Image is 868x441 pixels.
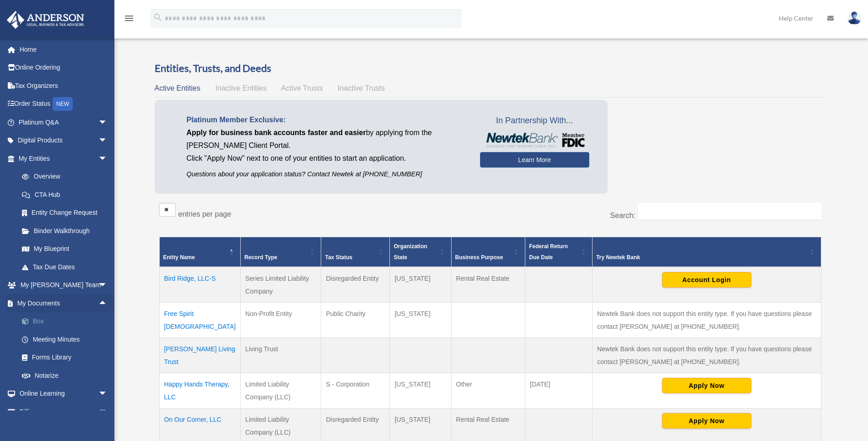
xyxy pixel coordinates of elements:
[98,403,117,421] span: arrow_drop_down
[155,61,826,76] h3: Entities, Trusts, and Deeds
[13,204,117,222] a: Entity Change Request
[13,222,117,240] a: Binder Walkthrough
[480,152,589,168] a: Learn More
[6,149,117,168] a: My Entitiesarrow_drop_down
[4,11,87,29] img: Anderson Advisors Platinum Portal
[98,131,117,150] span: arrow_drop_down
[390,267,451,303] td: [US_STATE]
[281,84,323,92] span: Active Trusts
[662,413,751,429] button: Apply Now
[159,267,241,303] td: Bird Ridge, LLC-S
[525,373,593,408] td: [DATE]
[98,276,117,295] span: arrow_drop_down
[98,385,117,403] span: arrow_drop_down
[592,237,821,267] th: Try Newtek Bank : Activate to sort
[610,212,635,219] label: Search:
[325,254,352,261] span: Tax Status
[6,40,121,59] a: Home
[321,302,390,338] td: Public Charity
[6,95,121,114] a: Order StatusNEW
[187,114,466,126] p: Platinum Member Exclusive:
[159,237,241,267] th: Entity Name: Activate to invert sorting
[98,149,117,168] span: arrow_drop_down
[159,373,241,408] td: Happy Hands Therapy, LLC
[525,237,593,267] th: Federal Return Due Date: Activate to sort
[155,84,200,92] span: Active Entities
[455,254,503,261] span: Business Purpose
[338,84,385,92] span: Inactive Trusts
[187,152,466,165] p: Click "Apply Now" next to one of your entities to start an application.
[241,373,321,408] td: Limited Liability Company (LLC)
[592,338,821,373] td: Newtek Bank does not support this entity type. If you have questions please contact [PERSON_NAME]...
[451,373,525,408] td: Other
[13,240,117,258] a: My Blueprint
[241,302,321,338] td: Non-Profit Entity
[124,16,135,24] a: menu
[241,237,321,267] th: Record Type: Activate to sort
[163,254,195,261] span: Entity Name
[178,210,232,218] label: entries per page
[187,126,466,152] p: by applying from the [PERSON_NAME] Client Portal.
[215,84,266,92] span: Inactive Entities
[485,133,585,147] img: NewtekBankLogoSM.png
[6,76,121,95] a: Tax Organizers
[98,113,117,132] span: arrow_drop_down
[153,12,163,22] i: search
[13,348,121,367] a: Forms Library
[6,59,121,77] a: Online Ordering
[244,254,277,261] span: Record Type
[6,113,121,131] a: Platinum Q&Aarrow_drop_down
[451,267,525,303] td: Rental Real Estate
[394,243,427,261] span: Organization State
[662,272,751,288] button: Account Login
[6,403,121,421] a: Billingarrow_drop_down
[6,385,121,403] a: Online Learningarrow_drop_down
[53,97,73,111] div: NEW
[390,373,451,408] td: [US_STATE]
[529,243,568,261] span: Federal Return Due Date
[321,267,390,303] td: Disregarded Entity
[241,338,321,373] td: Living Trust
[662,378,751,393] button: Apply Now
[6,131,121,150] a: Digital Productsarrow_drop_down
[390,302,451,338] td: [US_STATE]
[321,373,390,408] td: S - Corporation
[592,302,821,338] td: Newtek Bank does not support this entity type. If you have questions please contact [PERSON_NAME]...
[187,169,466,180] p: Questions about your application status? Contact Newtek at [PHONE_NUMBER]
[321,237,390,267] th: Tax Status: Activate to sort
[390,237,451,267] th: Organization State: Activate to sort
[98,294,117,313] span: arrow_drop_up
[6,276,121,294] a: My [PERSON_NAME] Teamarrow_drop_down
[124,13,135,24] i: menu
[847,11,861,25] img: User Pic
[6,294,121,312] a: My Documentsarrow_drop_up
[596,252,807,263] div: Try Newtek Bank
[13,312,121,331] a: Box
[13,168,112,186] a: Overview
[480,114,589,128] span: In Partnership With...
[159,302,241,338] td: Free Spirit [DEMOGRAPHIC_DATA]
[451,237,525,267] th: Business Purpose: Activate to sort
[13,185,117,204] a: CTA Hub
[159,338,241,373] td: [PERSON_NAME] Living Trust
[662,276,751,283] a: Account Login
[13,330,121,348] a: Meeting Minutes
[13,366,121,385] a: Notarize
[13,258,117,276] a: Tax Due Dates
[187,129,366,136] span: Apply for business bank accounts faster and easier
[241,267,321,303] td: Series Limited Liability Company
